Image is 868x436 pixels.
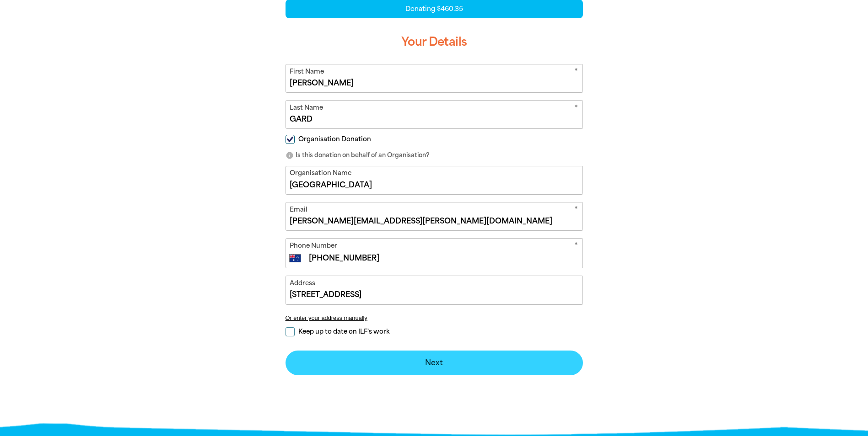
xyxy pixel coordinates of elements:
button: Or enter your address manually [286,314,583,321]
span: Keep up to date on ILF's work [298,327,389,336]
i: Required [574,241,578,252]
button: Next [286,351,583,375]
input: Organisation Donation [286,135,295,144]
input: Keep up to date on ILF's work [286,327,295,336]
p: Is this donation on behalf of an Organisation? [286,151,583,160]
h3: Your Details [286,27,583,57]
span: Organisation Donation [298,135,371,144]
i: info [286,151,294,160]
